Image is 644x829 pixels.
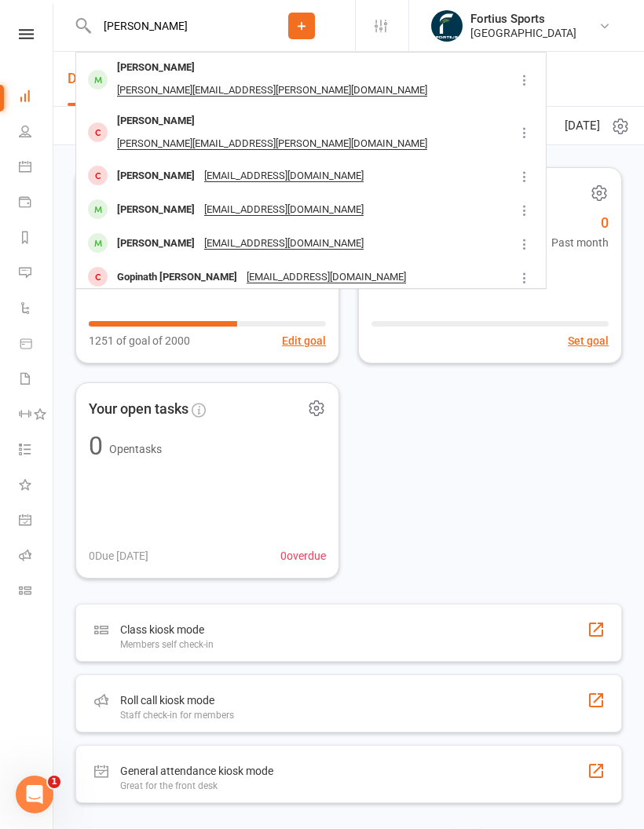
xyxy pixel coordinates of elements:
a: People [19,115,54,151]
span: Your open tasks [89,398,188,421]
a: What's New [19,469,54,504]
div: Staff check-in for members [120,710,234,721]
a: Dashboard [68,52,136,106]
span: Past month [551,234,609,251]
button: Set goal [568,332,609,349]
input: Search... [92,15,248,37]
span: 0 [551,212,609,235]
a: Reports [19,221,54,257]
a: Product Sales [19,327,54,363]
div: Roll call kiosk mode [120,691,234,710]
span: 1251 of goal of 2000 [89,332,190,349]
div: [PERSON_NAME] [112,199,199,221]
iframe: Intercom live chat [16,776,53,813]
span: 0 overdue [280,547,326,564]
div: [PERSON_NAME] [112,232,199,255]
div: [PERSON_NAME] [112,110,199,133]
div: Gopinath [PERSON_NAME] [112,266,242,289]
span: 1 [48,776,60,788]
button: Edit goal [282,332,326,349]
div: [PERSON_NAME] [112,57,199,79]
a: Calendar [19,151,54,186]
div: Great for the front desk [120,780,273,791]
div: Members self check-in [120,639,214,650]
a: Class kiosk mode [19,575,54,610]
a: Dashboard [19,80,54,115]
span: [DATE] [565,116,600,135]
a: General attendance kiosk mode [19,504,54,539]
div: Fortius Sports [470,12,576,26]
a: Roll call kiosk mode [19,539,54,575]
div: 0 [89,433,103,458]
div: General attendance kiosk mode [120,761,273,780]
a: Payments [19,186,54,221]
div: [PERSON_NAME] [112,165,199,188]
span: 0 Due [DATE] [89,547,148,564]
img: thumb_image1743802567.png [431,10,463,42]
div: [GEOGRAPHIC_DATA] [470,26,576,40]
div: Class kiosk mode [120,620,214,639]
span: Open tasks [109,443,162,455]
